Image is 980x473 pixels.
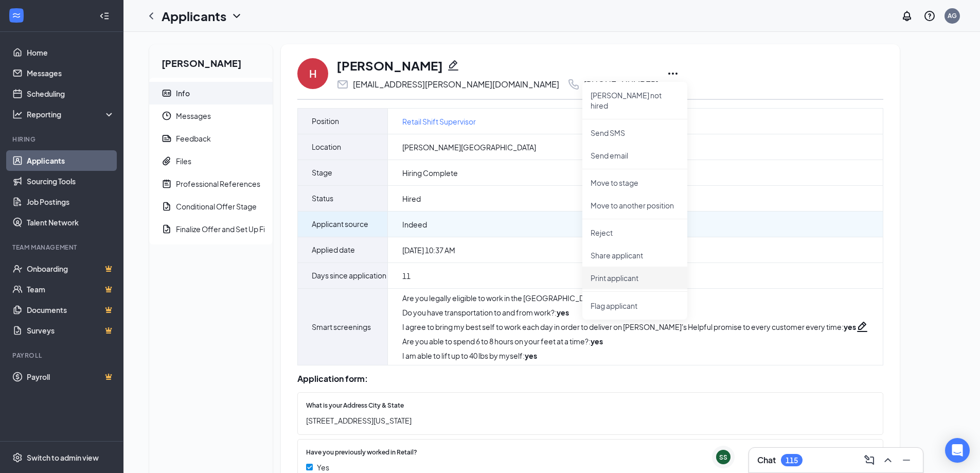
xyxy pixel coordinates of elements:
[27,171,115,191] a: Sourcing Tools
[176,224,288,234] div: Finalize Offer and Set Up First Day
[162,111,172,121] svg: Clock
[312,109,339,134] span: Position
[12,109,23,119] svg: Analysis
[402,322,856,332] div: I agree to bring my best self to work each day in order to deliver on [PERSON_NAME]'s Helpful pro...
[230,10,243,22] svg: ChevronDown
[786,456,798,465] div: 115
[162,224,172,234] svg: DocumentApprove
[176,179,260,189] div: Professional References
[757,454,776,466] h3: Chat
[176,201,257,212] div: Conditional Offer Stage
[336,57,443,74] h1: [PERSON_NAME]
[402,168,458,178] span: Hiring Complete
[861,452,878,468] button: ComposeMessage
[27,83,115,104] a: Scheduling
[149,44,273,78] h2: [PERSON_NAME]
[880,452,896,468] button: ChevronUp
[402,245,455,255] span: [DATE] 10:37 AM
[402,271,411,281] span: 11
[591,300,679,311] span: Flag applicant
[149,195,273,218] a: DocumentApproveConditional Offer Stage
[402,293,856,303] div: Are you legally eligible to work in the [GEOGRAPHIC_DATA]? :
[312,212,368,237] span: Applicant source
[312,237,355,262] span: Applied date
[12,135,113,144] div: Hiring
[948,11,957,20] div: AG
[27,42,115,63] a: Home
[402,336,856,346] div: Are you able to spend 6 to 8 hours on your feet at a time? :
[27,150,115,171] a: Applicants
[149,218,273,240] a: DocumentApproveFinalize Offer and Set Up First Day
[27,452,99,463] div: Switch to admin view
[312,186,333,211] span: Status
[900,454,913,466] svg: Minimize
[27,212,115,233] a: Talent Network
[27,191,115,212] a: Job Postings
[27,258,115,279] a: OnboardingCrown
[667,67,679,80] svg: Ellipses
[557,308,569,317] strong: yes
[176,88,190,98] div: Info
[402,219,427,230] span: Indeed
[306,415,864,426] span: [STREET_ADDRESS][US_STATE]
[317,462,329,473] span: Yes
[312,134,341,160] span: Location
[27,320,115,341] a: SurveysCrown
[945,438,970,463] div: Open Intercom Messenger
[898,452,915,468] button: Minimize
[591,128,679,138] p: Send SMS
[162,7,226,25] h1: Applicants
[162,179,172,189] svg: NoteActive
[584,79,658,90] div: [PHONE_NUMBER]
[591,273,679,283] p: Print applicant
[591,150,679,161] p: Send email
[27,109,115,119] div: Reporting
[402,194,421,204] span: Hired
[27,279,115,300] a: TeamCrown
[923,10,936,22] svg: QuestionInfo
[312,314,371,340] span: Smart screenings
[901,10,913,22] svg: Notifications
[306,401,404,411] span: What is your Address City & State
[27,63,115,83] a: Messages
[162,156,172,166] svg: Paperclip
[99,11,110,21] svg: Collapse
[149,150,273,172] a: PaperclipFiles
[306,448,417,458] span: Have you previously worked in Retail?
[162,201,172,212] svg: DocumentApprove
[882,454,894,466] svg: ChevronUp
[149,82,273,104] a: ContactCardInfo
[402,116,476,127] a: Retail Shift Supervisor
[12,452,23,463] svg: Settings
[149,172,273,195] a: NoteActiveProfessional References
[567,78,580,91] svg: Phone
[591,337,603,346] strong: yes
[336,78,349,91] svg: Email
[145,10,157,22] svg: ChevronLeft
[149,104,273,127] a: ClockMessages
[176,156,191,166] div: Files
[176,133,211,144] div: Feedback
[162,133,172,144] svg: Report
[719,453,727,462] div: SS
[149,127,273,150] a: ReportFeedback
[591,90,679,111] p: [PERSON_NAME] not hired
[591,200,679,211] p: Move to another position
[27,300,115,320] a: DocumentsCrown
[162,88,172,98] svg: ContactCard
[176,104,264,127] span: Messages
[402,307,856,318] div: Do you have transportation to and from work? :
[27,366,115,387] a: PayrollCrown
[591,178,679,188] p: Move to stage
[447,59,459,72] svg: Pencil
[863,454,876,466] svg: ComposeMessage
[11,10,22,21] svg: WorkstreamLogo
[353,79,559,90] div: [EMAIL_ADDRESS][PERSON_NAME][DOMAIN_NAME]
[856,321,868,333] svg: Pencil
[312,263,386,288] span: Days since application
[402,351,856,361] div: I am able to lift up to 40 lbs by myself :
[402,142,536,152] span: [PERSON_NAME][GEOGRAPHIC_DATA]
[12,243,113,252] div: Team Management
[591,250,679,260] p: Share applicant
